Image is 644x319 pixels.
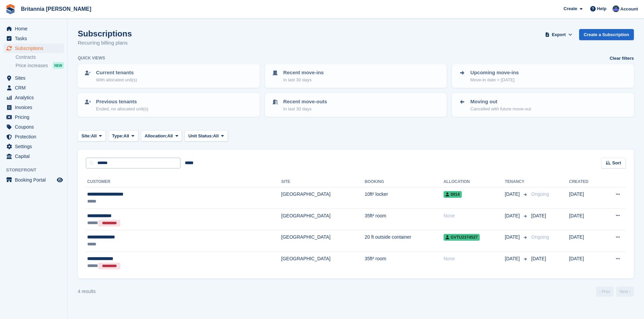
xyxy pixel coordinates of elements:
span: GVTU2374527 [444,234,480,241]
a: menu [3,24,64,33]
span: Invoices [15,103,55,112]
p: Recurring billing plans [78,39,132,47]
a: Upcoming move-ins Move-in date > [DATE] [453,65,633,87]
th: Allocation [444,177,505,187]
span: [DATE] [531,213,546,218]
span: [DATE] [505,212,521,219]
span: Protection [15,132,55,141]
a: Moving out Cancelled with future move-out [453,94,633,116]
span: Account [620,6,638,12]
span: Analytics [15,93,55,102]
td: [DATE] [569,209,602,230]
a: Clear filters [610,55,634,62]
a: menu [3,175,64,185]
a: menu [3,73,64,83]
a: menu [3,34,64,43]
a: menu [3,142,64,151]
span: [DATE] [505,191,521,198]
td: [GEOGRAPHIC_DATA] [281,187,365,209]
th: Site [281,177,365,187]
p: Recent move-outs [283,98,327,106]
a: Contracts [16,54,64,60]
a: menu [3,122,64,132]
span: Type: [112,133,124,139]
th: Customer [86,177,281,187]
a: menu [3,44,64,53]
span: Sort [612,160,621,166]
a: Previous [596,287,614,297]
span: Pricing [15,112,55,122]
span: Export [552,31,566,38]
button: Allocation: All [141,130,182,141]
img: stora-icon-8386f47178a22dfd0bd8f6a31ec36ba5ce8667c1dd55bd0f319d3a0aa187defe.svg [5,4,16,14]
a: Preview store [56,176,64,184]
p: Recent move-ins [283,69,324,77]
td: 20 ft outside container [365,230,444,252]
a: Current tenants With allocated unit(s) [78,65,259,87]
a: menu [3,103,64,112]
td: [GEOGRAPHIC_DATA] [281,251,365,273]
span: Settings [15,142,55,151]
span: All [123,133,129,139]
td: 10ft² locker [365,187,444,209]
span: Unit Status: [188,133,213,139]
span: All [167,133,173,139]
span: 0014 [444,191,462,198]
a: menu [3,132,64,141]
button: Unit Status: All [185,130,228,141]
div: None [444,212,505,219]
span: CRM [15,83,55,92]
th: Tenancy [505,177,528,187]
td: [DATE] [569,187,602,209]
td: [GEOGRAPHIC_DATA] [281,209,365,230]
p: With allocated unit(s) [96,77,137,83]
span: Home [15,24,55,33]
span: [DATE] [505,234,521,241]
p: Cancelled with future move-out [470,106,531,112]
span: Site: [81,133,91,139]
span: Tasks [15,34,55,43]
span: Subscriptions [15,44,55,53]
p: In last 30 days [283,106,327,112]
span: All [213,133,219,139]
span: Allocation: [145,133,167,139]
a: Britannia [PERSON_NAME] [18,3,94,15]
p: Ended, no allocated unit(s) [96,106,148,112]
td: [DATE] [569,230,602,252]
a: Recent move-outs In last 30 days [266,94,446,116]
p: Moving out [470,98,531,106]
a: Price increases NEW [16,62,64,69]
span: Help [597,5,606,12]
a: menu [3,93,64,102]
p: In last 30 days [283,77,324,83]
p: Current tenants [96,69,137,77]
td: 35ft² room [365,251,444,273]
span: Price increases [16,62,48,69]
nav: Page [595,287,635,297]
a: Previous tenants Ended, no allocated unit(s) [78,94,259,116]
a: Recent move-ins In last 30 days [266,65,446,87]
th: Created [569,177,602,187]
span: Create [564,5,577,12]
h1: Subscriptions [78,29,132,38]
span: Booking Portal [15,175,55,185]
a: menu [3,112,64,122]
div: 4 results [78,288,96,295]
button: Site: All [78,130,106,141]
span: [DATE] [531,256,546,261]
span: Ongoing [531,234,549,240]
img: Lee Cradock [613,5,619,12]
td: 35ft² room [365,209,444,230]
span: Storefront [6,167,67,174]
span: All [91,133,97,139]
span: Sites [15,73,55,83]
p: Move-in date > [DATE] [470,77,519,83]
div: None [444,255,505,262]
a: menu [3,152,64,161]
td: [DATE] [569,251,602,273]
p: Upcoming move-ins [470,69,519,77]
a: menu [3,83,64,92]
td: [GEOGRAPHIC_DATA] [281,230,365,252]
a: Create a Subscription [579,29,634,40]
div: NEW [53,62,64,69]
